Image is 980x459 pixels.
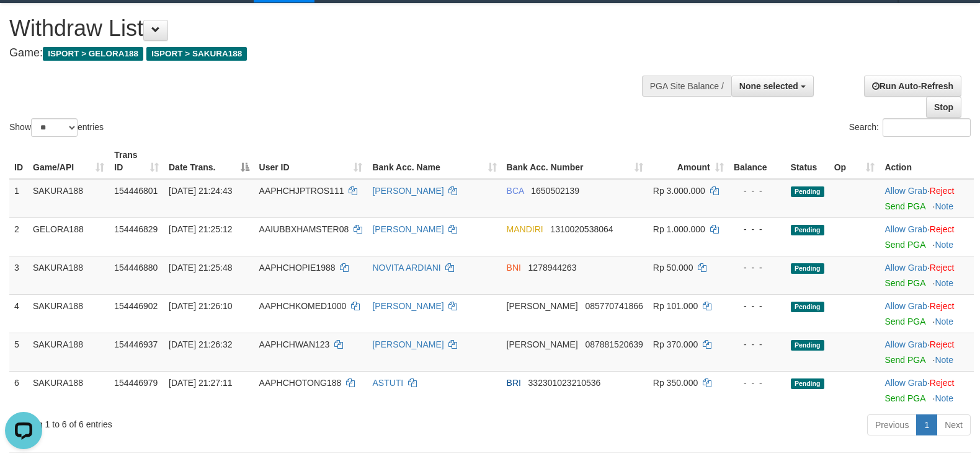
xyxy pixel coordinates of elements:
[259,263,336,273] span: AAPHCHOPIE1988
[880,179,974,218] td: ·
[653,301,698,311] span: Rp 101.000
[259,224,349,234] span: AAIUBBXHAMSTER08
[169,378,232,388] span: [DATE] 21:27:11
[372,263,440,273] a: NOVITA ARDIANI
[114,224,158,234] span: 154446829
[926,97,961,118] a: Stop
[930,378,955,388] a: Reject
[114,186,158,196] span: 154446801
[935,240,953,250] a: Note
[28,371,109,409] td: SAKURA188
[884,201,925,211] a: Send PGA
[28,217,109,256] td: GELORA188
[731,76,814,97] button: None selected
[734,300,781,312] div: - - -
[372,301,443,311] a: [PERSON_NAME]
[930,301,955,311] a: Reject
[372,186,443,196] a: [PERSON_NAME]
[9,333,28,371] td: 5
[734,223,781,235] div: - - -
[9,256,28,294] td: 3
[930,263,955,273] a: Reject
[880,256,974,294] td: ·
[9,371,28,409] td: 6
[28,179,109,218] td: SAKURA188
[884,186,927,196] a: Allow Grab
[867,414,917,435] a: Previous
[884,378,927,388] a: Allow Grab
[653,186,705,196] span: Rp 3.000.000
[28,294,109,333] td: SAKURA188
[930,224,955,234] a: Reject
[528,263,577,273] span: Copy 1278944263 to clipboard
[935,201,953,211] a: Note
[937,414,971,435] a: Next
[9,118,104,137] label: Show entries
[880,371,974,409] td: ·
[550,224,613,234] span: Copy 1310020538064 to clipboard
[884,339,927,349] a: Allow Grab
[9,413,399,431] div: Showing 1 to 6 of 6 entries
[935,355,953,365] a: Note
[5,5,42,42] button: Open LiveChat chat widget
[791,225,824,235] span: Pending
[169,263,232,273] span: [DATE] 21:25:48
[884,393,925,403] a: Send PGA
[164,144,254,179] th: Date Trans.: activate to sort column descending
[9,16,641,41] h1: Withdraw List
[9,179,28,218] td: 1
[786,144,829,179] th: Status
[880,294,974,333] td: ·
[146,47,247,61] span: ISPORT > SAKURA188
[880,333,974,371] td: ·
[528,378,601,388] span: Copy 332301023210536 to clipboard
[259,378,342,388] span: AAPHCHOTONG188
[916,414,937,435] a: 1
[884,317,925,326] a: Send PGA
[585,339,643,349] span: Copy 087881520639 to clipboard
[372,339,443,349] a: [PERSON_NAME]
[884,240,925,250] a: Send PGA
[791,340,824,351] span: Pending
[729,144,786,179] th: Balance
[372,378,403,388] a: ASTUTI
[531,186,579,196] span: Copy 1650502139 to clipboard
[884,263,929,273] span: ·
[930,339,955,349] a: Reject
[829,144,880,179] th: Op: activate to sort column ascending
[884,301,927,311] a: Allow Grab
[507,224,543,234] span: MANDIRI
[169,186,232,196] span: [DATE] 21:24:43
[259,301,347,311] span: AAPHCHKOMED1000
[935,393,953,403] a: Note
[507,301,578,311] span: [PERSON_NAME]
[169,301,232,311] span: [DATE] 21:26:10
[884,186,929,196] span: ·
[28,333,109,371] td: SAKURA188
[734,377,781,389] div: - - -
[259,339,330,349] span: AAPHCHWAN123
[585,301,643,311] span: Copy 085770741866 to clipboard
[114,263,158,273] span: 154446880
[642,76,731,97] div: PGA Site Balance /
[502,144,648,179] th: Bank Acc. Number: activate to sort column ascending
[739,81,798,91] span: None selected
[31,118,78,137] select: Showentries
[169,339,232,349] span: [DATE] 21:26:32
[791,263,824,274] span: Pending
[254,144,368,179] th: User ID: activate to sort column ascending
[791,302,824,312] span: Pending
[114,301,158,311] span: 154446902
[507,378,521,388] span: BRI
[507,186,524,196] span: BCA
[930,186,955,196] a: Reject
[653,339,698,349] span: Rp 370.000
[507,263,521,273] span: BNI
[367,144,501,179] th: Bank Acc. Name: activate to sort column ascending
[884,263,927,273] a: Allow Grab
[109,144,164,179] th: Trans ID: activate to sort column ascending
[507,339,578,349] span: [PERSON_NAME]
[169,224,232,234] span: [DATE] 21:25:12
[884,355,925,365] a: Send PGA
[28,144,109,179] th: Game/API: activate to sort column ascending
